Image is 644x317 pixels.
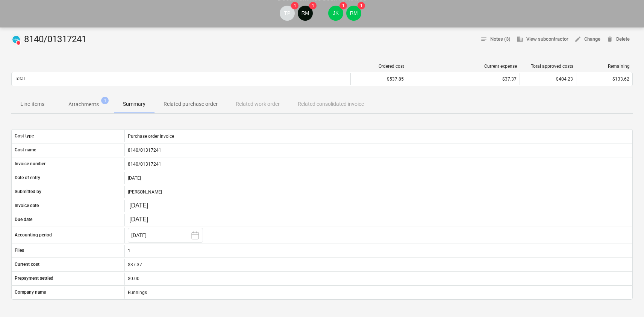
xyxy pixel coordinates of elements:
span: 1 [309,2,317,9]
span: Delete [606,35,630,44]
button: [DATE] [128,228,203,243]
div: Purchase order invoice [124,130,632,142]
span: RM [302,10,309,16]
span: edit [574,36,581,43]
div: $537.85 [354,76,404,82]
input: Change [128,215,163,225]
button: Change [571,34,603,45]
div: Current expense [410,64,517,69]
p: Attachments [68,101,99,108]
div: Total approved costs [523,64,573,69]
span: TP [284,10,290,16]
p: Line-items [20,100,44,108]
button: Delete [603,34,633,45]
button: Notes (3) [477,34,514,45]
p: Cost name [15,147,36,153]
span: Notes (3) [480,35,511,44]
button: View subcontractor [514,34,571,45]
span: business [517,36,523,43]
p: Submitted by [15,189,41,195]
div: 1 [124,245,632,257]
p: Summary [123,100,145,108]
div: 8140/01317241 [11,34,89,46]
div: [DATE] [124,172,632,184]
p: Current cost [15,261,39,268]
span: 1 [339,2,347,9]
div: 8140/01317241 [124,158,632,170]
div: Bunnings [124,287,632,299]
div: $37.37 [410,76,517,82]
p: Invoice number [15,161,45,167]
img: xero.svg [12,36,20,43]
div: Ordered cost [354,64,404,69]
div: $404.23 [523,76,573,82]
input: Change [128,201,163,211]
div: $37.37 [128,262,629,267]
p: Files [15,247,24,254]
span: delete [606,36,613,43]
div: 8140/01317241 [124,144,632,156]
span: 1 [358,2,365,9]
div: Tejas Pawar [280,6,295,21]
p: Invoice date [15,203,39,209]
p: Due date [15,216,32,223]
p: Total [15,76,25,82]
span: 1 [101,97,109,104]
div: Remaining [579,64,630,69]
p: Date of entry [15,175,40,181]
div: Rowan MacDonald [346,6,361,21]
div: Invoice has been synced with Xero and its status is currently DELETED [11,34,21,46]
div: Rowan MacDonald [298,6,313,21]
p: Accounting period [15,232,52,238]
p: Prepayment settled [15,275,53,282]
div: John Keane [328,6,343,21]
span: RM [350,10,358,16]
span: Change [574,35,600,44]
div: $0.00 [128,276,629,281]
span: JK [333,10,339,16]
iframe: Chat Widget [606,281,644,317]
p: Company name [15,289,46,296]
span: notes [480,36,487,43]
span: View subcontractor [517,35,568,44]
p: Related purchase order [164,100,218,108]
span: 1 [291,2,299,9]
div: [PERSON_NAME] [124,186,632,198]
div: $133.62 [579,76,629,82]
p: Cost type [15,133,34,139]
